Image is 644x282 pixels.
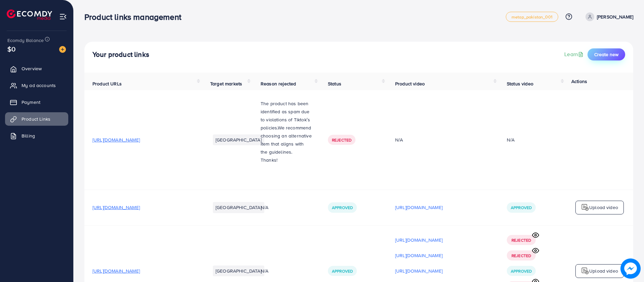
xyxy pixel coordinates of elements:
span: [URL][DOMAIN_NAME] [92,268,140,274]
a: [PERSON_NAME] [583,12,633,21]
a: metap_pakistan_001 [506,12,558,22]
h3: Product links management [84,12,187,22]
span: Rejected [332,137,351,143]
span: N/A [261,204,268,211]
span: Payment [22,99,40,106]
span: Thanks! [261,157,277,163]
span: Rejected [512,237,531,243]
span: Approved [511,205,532,210]
li: [GEOGRAPHIC_DATA] [213,134,264,145]
span: Product Links [22,116,50,122]
p: Upload video [589,203,618,211]
a: Overview [5,62,68,75]
p: [URL][DOMAIN_NAME] [395,251,443,259]
span: metap_pakistan_001 [512,15,553,19]
img: image [59,46,66,53]
span: Status video [507,80,533,87]
span: N/A [261,268,268,274]
span: Reason rejected [261,80,296,87]
img: image [621,259,641,279]
p: [URL][DOMAIN_NAME] [395,203,443,211]
img: logo [581,203,589,211]
li: [GEOGRAPHIC_DATA] [213,266,264,276]
p: [PERSON_NAME] [597,13,633,21]
span: Status [328,80,341,87]
div: N/A [507,136,515,143]
img: menu [59,13,67,21]
span: Overview [22,65,42,72]
img: logo [581,267,589,275]
button: Create new [588,48,625,61]
span: Target markets [210,80,242,87]
span: Create new [594,51,618,58]
span: Product video [395,80,425,87]
span: The product has been identified as spam due to violations of Tiktok’s policies.We recommend choos... [261,100,312,155]
img: logo [7,9,52,20]
span: [URL][DOMAIN_NAME] [92,136,140,143]
p: Upload video [589,267,618,275]
span: Actions [571,78,587,85]
span: Approved [332,268,353,274]
a: Payment [5,95,68,109]
a: Learn [564,50,585,58]
p: [URL][DOMAIN_NAME] [395,267,443,275]
a: Product Links [5,112,68,126]
span: $0 [7,44,15,54]
div: N/A [395,136,491,143]
span: Product URLs [92,80,122,87]
span: Ecomdy Balance [7,37,44,44]
span: Rejected [512,253,531,258]
span: My ad accounts [22,82,56,89]
span: [URL][DOMAIN_NAME] [92,204,140,211]
a: My ad accounts [5,79,68,92]
a: Billing [5,129,68,143]
h4: Your product links [92,50,149,59]
span: Approved [511,268,532,274]
li: [GEOGRAPHIC_DATA] [213,202,264,213]
p: [URL][DOMAIN_NAME] [395,236,443,244]
span: Billing [22,132,35,139]
span: Approved [332,205,353,210]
